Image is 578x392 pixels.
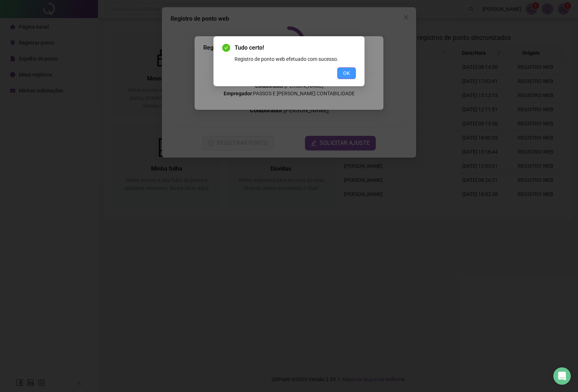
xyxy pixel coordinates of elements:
button: OK [337,67,356,79]
span: check-circle [222,44,230,52]
div: Registro de ponto web efetuado com sucesso. [235,55,356,63]
span: OK [343,69,350,77]
div: Open Intercom Messenger [553,367,571,385]
span: Tudo certo! [235,43,356,52]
